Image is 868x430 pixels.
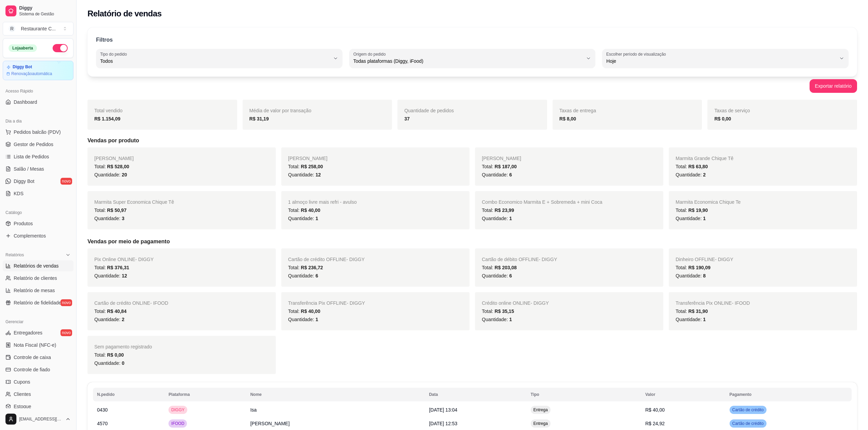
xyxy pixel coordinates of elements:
[688,164,708,169] span: R$ 63,80
[3,230,73,241] a: Complementos
[14,166,44,172] span: Salão / Mesas
[94,199,174,205] span: Marmita Super Economica Chique Tê
[714,116,731,121] strong: R$ 0,00
[14,391,31,398] span: Clientes
[527,388,641,401] th: Tipo
[3,297,73,308] a: Relatório de fidelidadenovo
[703,273,706,278] span: 8
[246,388,425,401] th: Nome
[482,265,517,270] span: Total:
[731,421,765,426] span: Cartão de crédito
[703,317,706,322] span: 1
[3,188,73,199] a: KDS
[482,309,514,314] span: Total:
[3,207,73,218] div: Catálogo
[482,172,512,177] span: Quantidade:
[509,216,512,221] span: 1
[676,207,708,213] span: Total:
[100,51,129,57] label: Tipo do pedido
[87,8,162,19] h2: Relatório de vendas
[94,156,134,161] span: [PERSON_NAME]
[676,156,733,161] span: Marmita Grande Chique Tê
[94,172,127,177] span: Quantidade:
[3,116,73,127] div: Dia a dia
[559,108,596,113] span: Taxas de entrega
[288,317,318,322] span: Quantidade:
[9,44,37,52] div: Loja aberta
[688,309,708,314] span: R$ 31,90
[14,287,55,294] span: Relatório de mesas
[170,407,186,413] span: DIGGY
[19,5,71,11] span: Diggy
[429,421,457,426] span: [DATE] 12:53
[602,49,849,68] button: Escolher período de visualizaçãoHoje
[532,421,549,426] span: Entrega
[11,71,52,76] article: Renovação automática
[482,207,514,213] span: Total:
[3,61,73,80] a: Diggy BotRenovaçãoautomática
[107,265,129,270] span: R$ 376,31
[301,164,323,169] span: R$ 258,00
[404,116,410,121] strong: 37
[494,309,514,314] span: R$ 35,15
[122,216,124,221] span: 3
[94,265,129,270] span: Total:
[87,137,857,145] h5: Vendas por produto
[3,316,73,327] div: Gerenciar
[14,329,42,336] span: Entregadores
[645,407,665,413] span: R$ 40,00
[482,199,602,205] span: Combo Economico Marmita E + Sobremeda + mini Coca
[14,354,51,361] span: Controle de caixa
[606,51,668,57] label: Escolher período de visualização
[482,317,512,322] span: Quantidade:
[425,388,526,401] th: Data
[94,216,124,221] span: Quantidade:
[14,403,31,410] span: Estoque
[404,108,454,113] span: Quantidade de pedidos
[14,262,59,269] span: Relatórios de vendas
[482,300,549,306] span: Crédito online ONLINE - DIGGY
[810,79,857,93] button: Exportar relatório
[94,273,127,278] span: Quantidade:
[315,317,318,322] span: 1
[14,153,49,160] span: Lista de Pedidos
[94,360,124,366] span: Quantidade:
[301,309,320,314] span: R$ 40,00
[3,3,73,19] a: DiggySistema de Gestão
[93,388,164,401] th: N.pedido
[21,25,56,32] div: Restaurante C ...
[688,207,708,213] span: R$ 19,90
[353,51,388,57] label: Origem do pedido
[94,207,126,213] span: Total:
[3,151,73,162] a: Lista de Pedidos
[3,97,73,107] a: Dashboard
[353,58,583,64] span: Todas plataformas (Diggy, iFood)
[3,176,73,187] a: Diggy Botnovo
[94,309,126,314] span: Total:
[3,401,73,412] a: Estoque
[94,317,124,322] span: Quantidade:
[288,164,323,169] span: Total:
[676,216,706,221] span: Quantidade:
[482,156,521,161] span: [PERSON_NAME]
[494,265,517,270] span: R$ 203,08
[122,273,127,278] span: 12
[94,164,129,169] span: Total:
[3,285,73,296] a: Relatório de mesas
[606,58,836,64] span: Hoje
[559,116,576,121] strong: R$ 8,00
[246,403,425,417] td: Isa
[315,172,321,177] span: 12
[3,127,73,138] button: Pedidos balcão (PDV)
[301,265,323,270] span: R$ 236,72
[676,309,708,314] span: Total:
[14,141,53,148] span: Gestor de Pedidos
[14,232,46,239] span: Complementos
[14,275,57,282] span: Relatório de clientes
[688,265,710,270] span: R$ 190,09
[107,309,126,314] span: R$ 40,84
[3,352,73,363] a: Controle de caixa
[9,25,15,32] span: R
[122,317,124,322] span: 2
[288,257,365,262] span: Cartão de crédito OFFLINE - DIGGY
